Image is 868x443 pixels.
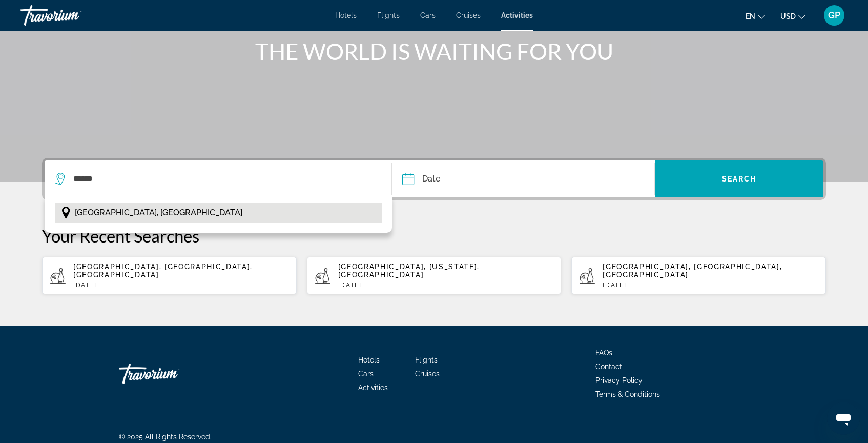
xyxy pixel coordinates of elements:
a: Travorium [119,358,221,389]
button: Search [655,160,823,197]
a: Cruises [456,11,481,19]
span: [GEOGRAPHIC_DATA], [GEOGRAPHIC_DATA], [GEOGRAPHIC_DATA] [603,263,782,279]
span: © 2025 All Rights Reserved. [119,433,212,441]
a: Activities [501,11,533,19]
iframe: Button to launch messaging window [827,402,860,435]
p: [DATE] [338,281,553,289]
button: [GEOGRAPHIC_DATA], [GEOGRAPHIC_DATA], [GEOGRAPHIC_DATA][DATE] [571,256,826,295]
p: Your Recent Searches [42,226,826,246]
p: [DATE] [603,281,818,289]
a: Flights [415,356,438,364]
p: [DATE] [73,281,288,289]
div: Search widget [45,160,823,197]
span: GP [828,10,840,21]
a: Hotels [335,11,357,19]
span: [GEOGRAPHIC_DATA], [US_STATE], [GEOGRAPHIC_DATA] [338,263,480,279]
a: Travorium [20,2,123,29]
a: Contact [595,363,622,371]
a: Terms & Conditions [595,390,660,398]
a: Cars [358,370,374,378]
a: Privacy Policy [595,376,643,385]
button: Date [402,160,654,197]
a: Activities [358,384,388,392]
button: [GEOGRAPHIC_DATA], [US_STATE], [GEOGRAPHIC_DATA][DATE] [307,256,562,295]
button: Change currency [780,9,805,24]
a: Flights [377,11,400,19]
span: [GEOGRAPHIC_DATA], [GEOGRAPHIC_DATA] [75,206,242,220]
a: Cruises [415,370,440,378]
a: FAQs [595,349,612,357]
span: Search [722,175,757,183]
button: [GEOGRAPHIC_DATA], [GEOGRAPHIC_DATA] [55,203,382,223]
span: [GEOGRAPHIC_DATA], [GEOGRAPHIC_DATA], [GEOGRAPHIC_DATA] [73,263,253,279]
button: User Menu [821,5,848,26]
a: Cars [420,11,436,19]
button: Change language [746,9,765,24]
span: en [746,12,755,21]
h1: THE WORLD IS WAITING FOR YOU [242,38,626,65]
a: Hotels [358,356,380,364]
span: USD [780,12,796,21]
button: [GEOGRAPHIC_DATA], [GEOGRAPHIC_DATA], [GEOGRAPHIC_DATA][DATE] [42,256,297,295]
